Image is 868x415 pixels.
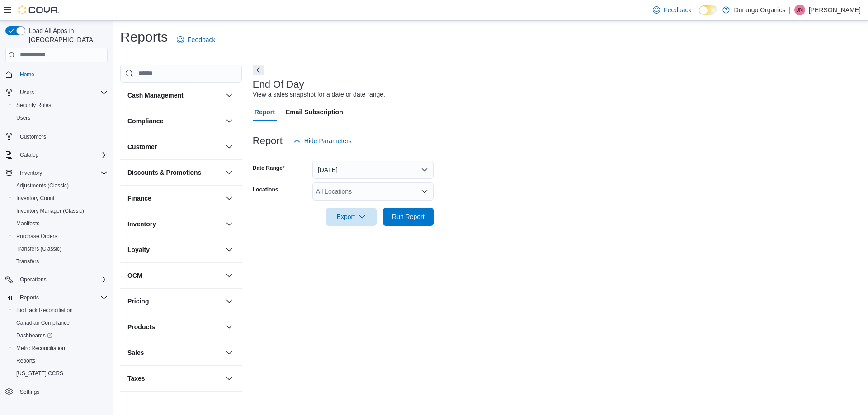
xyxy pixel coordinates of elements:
button: Manifests [9,217,111,230]
h3: Products [127,322,155,331]
button: Home [2,68,111,81]
a: Transfers [13,256,42,267]
span: Reports [16,357,35,364]
a: Purchase Orders [13,231,61,242]
span: Run Report [392,212,425,221]
button: Loyalty [127,245,222,254]
h3: Compliance [127,117,163,126]
button: Finance [127,194,222,203]
span: Dashboards [13,330,108,341]
a: Inventory Count [13,193,58,204]
span: Inventory Count [16,195,55,202]
h1: Reports [120,28,168,46]
button: Hide Parameters [290,132,355,150]
button: Compliance [224,116,235,126]
span: Users [20,89,34,96]
span: Operations [16,274,108,285]
a: Inventory Manager (Classic) [13,205,88,216]
span: [US_STATE] CCRS [16,370,63,377]
h3: Discounts & Promotions [127,168,201,177]
h3: Loyalty [127,245,150,254]
div: Jessica Neal [794,5,805,15]
button: OCM [127,271,222,280]
button: BioTrack Reconciliation [9,304,111,317]
span: Purchase Orders [16,233,57,240]
a: Transfers (Classic) [13,243,65,254]
button: Products [127,322,222,331]
span: Customers [16,131,108,142]
a: Security Roles [13,100,55,111]
button: Purchase Orders [9,230,111,242]
a: Feedback [649,1,695,19]
span: Email Subscription [286,103,343,121]
p: Durango Organics [734,5,786,15]
a: Manifests [13,218,43,229]
a: Settings [16,387,43,397]
button: Metrc Reconciliation [9,342,111,354]
span: Reports [13,355,108,366]
button: Reports [16,292,42,303]
h3: Taxes [127,374,145,383]
button: Settings [2,385,111,398]
button: Discounts & Promotions [127,168,222,177]
span: Adjustments (Classic) [13,180,108,191]
span: Transfers (Classic) [13,243,108,254]
button: OCM [224,270,235,281]
span: Security Roles [16,102,51,109]
a: Feedback [173,31,219,49]
span: Feedback [188,35,215,44]
a: Metrc Reconciliation [13,343,69,354]
input: Dark Mode [699,5,718,15]
button: Loyalty [224,244,235,255]
button: Cash Management [127,91,222,100]
button: Users [9,112,111,124]
button: Pricing [127,297,222,306]
span: Load All Apps in [GEOGRAPHIC_DATA] [25,26,108,44]
span: JN [797,5,803,15]
button: Finance [224,193,235,204]
button: Products [224,322,235,332]
span: Manifests [16,220,39,227]
span: Washington CCRS [13,368,108,379]
button: Next [253,65,264,75]
span: Purchase Orders [13,231,108,242]
span: Security Roles [13,100,108,111]
span: Adjustments (Classic) [16,182,69,189]
a: Dashboards [13,330,56,341]
span: Dashboards [16,332,52,339]
button: Transfers [9,255,111,268]
div: View a sales snapshot for a date or date range. [253,90,385,99]
button: Inventory [16,168,46,178]
span: Users [16,87,108,98]
button: Customer [127,142,222,151]
button: Open list of options [421,188,428,195]
span: Reports [16,292,108,303]
a: [US_STATE] CCRS [13,368,67,379]
button: Sales [127,348,222,357]
h3: Pricing [127,297,149,306]
a: Home [16,69,38,80]
button: Inventory [224,219,235,229]
button: Adjustments (Classic) [9,179,111,192]
button: Taxes [224,373,235,384]
span: Transfers (Classic) [16,245,61,252]
span: Export [331,208,371,226]
h3: End Of Day [253,79,304,90]
button: Inventory Manager (Classic) [9,205,111,217]
h3: Cash Management [127,91,184,100]
button: [DATE] [312,161,434,179]
span: Settings [16,386,108,397]
span: Canadian Compliance [13,317,108,328]
p: | [789,5,791,15]
button: Cash Management [224,90,235,101]
a: Customers [16,131,50,142]
span: Users [16,114,30,121]
h3: Report [253,135,283,146]
button: [US_STATE] CCRS [9,367,111,380]
p: [PERSON_NAME] [809,5,861,15]
button: Operations [2,273,111,286]
span: Home [20,71,34,78]
button: Inventory [127,219,222,228]
span: BioTrack Reconciliation [13,305,108,316]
